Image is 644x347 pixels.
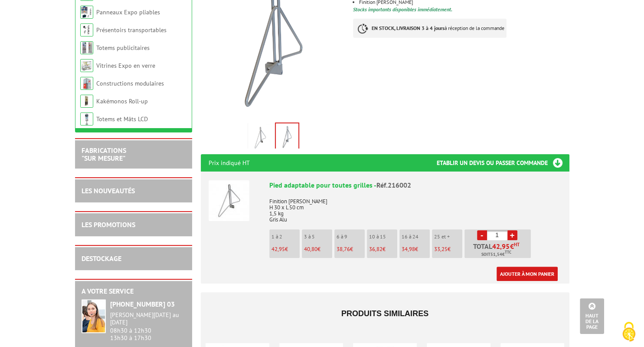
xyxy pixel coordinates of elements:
[402,234,430,240] p: 16 à 24
[304,245,317,253] span: 40,80
[618,321,640,343] img: Cookies (fenêtre modale)
[82,146,126,162] a: FABRICATIONS"Sur Mesure"
[514,241,520,248] sup: HT
[580,298,604,334] a: Haut de la page
[304,246,332,252] p: €
[96,115,148,123] a: Totems et Mâts LCD
[110,311,186,341] div: 08h30 à 12h30 13h30 à 17h30
[80,23,93,36] img: Présentoirs transportables
[96,8,160,16] a: Panneaux Expo pliables
[341,309,428,318] span: Produits similaires
[271,246,300,252] p: €
[271,245,285,253] span: 42,95
[337,234,365,240] p: 6 à 9
[353,19,507,38] p: à réception de la commande
[80,41,93,54] img: Totems publicitaires
[497,267,558,281] a: Ajouter à mon panier
[434,234,462,240] p: 25 et +
[434,246,462,252] p: €
[369,234,397,240] p: 10 à 15
[269,192,562,223] p: Finition [PERSON_NAME] H 30 x L 50 cm 1,5 kg Gris Alu
[82,288,186,295] h2: A votre service
[492,243,510,250] span: 42,95
[96,44,150,52] a: Totems publicitaires
[614,317,644,347] button: Cookies (fenêtre modale)
[353,6,452,13] font: Stocks importants disponibles immédiatement.
[372,25,445,31] strong: EN STOCK, LIVRAISON 3 à 4 jours
[209,154,250,172] p: Prix indiqué HT
[250,124,271,151] img: 216018_pied_grille_expo.jpg
[369,245,382,253] span: 36,82
[80,59,93,72] img: Vitrines Expo en verre
[82,299,106,333] img: widget-service.jpg
[269,180,562,190] div: Pied adaptable pour toutes grilles -
[376,181,411,189] span: Réf.216002
[369,246,397,252] p: €
[110,300,175,308] strong: [PHONE_NUMBER] 03
[82,186,135,195] a: LES NOUVEAUTÉS
[110,311,186,326] div: [PERSON_NAME][DATE] au [DATE]
[304,234,332,240] p: 3 à 5
[209,180,249,221] img: Pied adaptable pour toutes grilles
[402,245,415,253] span: 34,98
[490,251,502,258] span: 51,54
[337,245,350,253] span: 38,76
[467,243,531,258] p: Total
[80,112,93,126] img: Totems et Mâts LCD
[96,79,164,87] a: Constructions modulaires
[437,154,569,172] h3: Etablir un devis ou passer commande
[82,254,121,263] a: DESTOCKAGE
[434,245,448,253] span: 33,25
[80,6,93,19] img: Panneaux Expo pliables
[80,95,93,108] img: Kakémonos Roll-up
[510,243,514,250] span: €
[477,230,487,240] a: -
[96,62,155,69] a: Vitrines Expo en verre
[276,123,298,150] img: 216018_pied_grille.jpg
[80,77,93,90] img: Constructions modulaires
[507,230,517,240] a: +
[96,97,148,105] a: Kakémonos Roll-up
[337,246,365,252] p: €
[271,234,300,240] p: 1 à 2
[402,246,430,252] p: €
[505,250,511,254] sup: TTC
[82,220,135,229] a: LES PROMOTIONS
[96,26,167,34] a: Présentoirs transportables
[481,251,511,258] span: Soit €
